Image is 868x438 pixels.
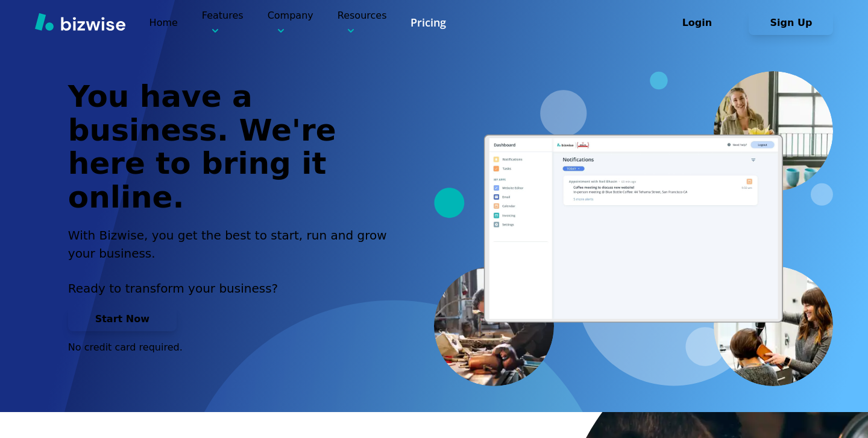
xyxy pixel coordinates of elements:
[749,11,833,35] button: Sign Up
[268,8,313,37] p: Company
[149,17,178,28] a: Home
[68,226,401,262] h2: With Bizwise, you get the best to start, run and grow your business.
[68,307,177,331] button: Start Now
[68,80,401,214] h1: You have a business. We're here to bring it online.
[655,17,749,28] a: Login
[35,13,125,31] img: Bizwise Logo
[655,11,739,35] button: Login
[410,15,446,30] a: Pricing
[749,17,833,28] a: Sign Up
[202,8,244,37] p: Features
[68,313,177,325] a: Start Now
[68,341,401,354] p: No credit card required.
[68,279,401,297] p: Ready to transform your business?
[338,8,387,37] p: Resources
